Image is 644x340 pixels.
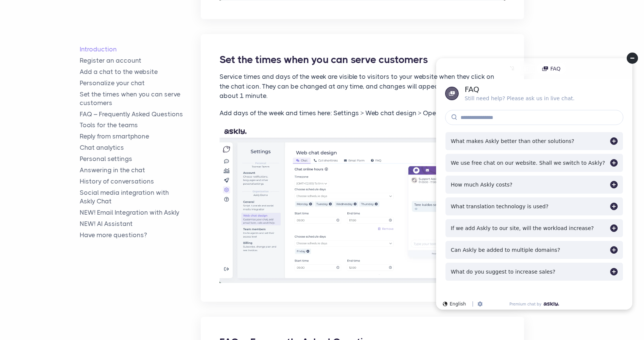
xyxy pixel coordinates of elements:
a: Reply from smartphone [80,132,201,141]
a: Social media integration withAskly Chat [80,188,201,206]
p: Add days of the week and times here: Settings > Web chat design > Operating Hours [220,108,505,118]
a: Set the times when you can serve customers [80,90,201,107]
a: Tools for the teams [80,121,201,130]
a: Add a chat to the website [80,68,201,76]
a: Have more questions? [80,231,201,239]
a: Introduction [80,45,201,54]
a: Personalize your chat [80,79,201,87]
p: Service times and days of the week are visible to visitors to your website when they click on the... [220,72,505,101]
a: Chat analytics [80,143,201,152]
a: History of conversations [80,177,201,186]
a: FAQ – Frequently Asked Questions [80,110,201,119]
iframe: Askly chat [430,52,638,316]
a: Personal settings [80,155,201,163]
a: Answering in the chat [80,166,201,175]
img: Set the chat times [220,125,505,283]
a: NEW! Email Integration with Askly [80,208,201,217]
a: NEW! AI Assistant [80,220,201,228]
a: Register an account [80,56,201,65]
h2: Set the times when you can serve customers [220,53,505,66]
